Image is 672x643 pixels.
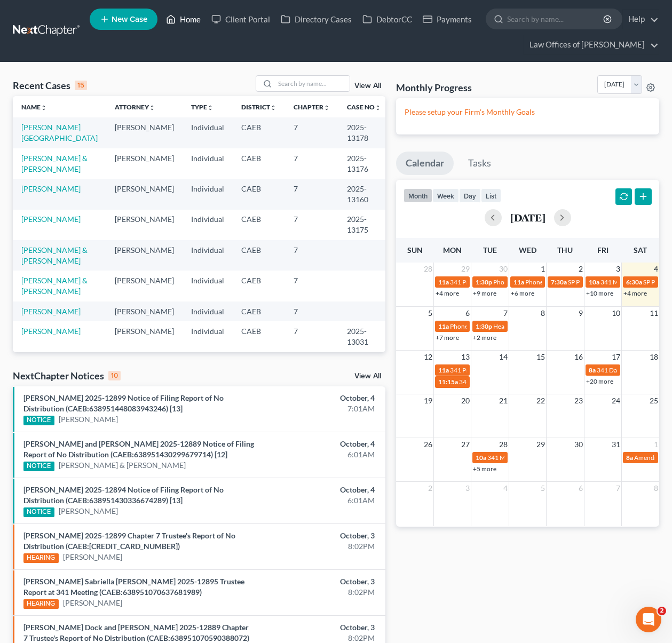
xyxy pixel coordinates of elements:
[540,307,546,320] span: 8
[270,105,276,111] i: unfold_more
[438,366,449,374] span: 11a
[233,321,285,352] td: CAEB
[450,322,566,330] span: Phone Consultation for [PERSON_NAME]
[460,263,471,275] span: 29
[191,103,214,111] a: Typeunfold_more
[23,577,244,597] a: [PERSON_NAME] Sabriella [PERSON_NAME] 2025-12895 Trustee Report at 341 Meeting (CAEB:638951070637...
[21,276,88,296] a: [PERSON_NAME] & [PERSON_NAME]
[265,541,375,552] div: 8:02PM
[436,334,459,342] a: +7 more
[106,210,183,240] td: [PERSON_NAME]
[23,531,235,551] a: [PERSON_NAME] 2025-12899 Chapter 7 Trustee's Report of No Distribution (CAEB:[CREDIT_CARD_NUMBER])
[233,352,285,383] td: CAEB
[21,245,88,265] a: [PERSON_NAME] & [PERSON_NAME]
[285,321,338,352] td: 7
[436,289,459,297] a: +4 more
[59,414,118,425] a: [PERSON_NAME]
[443,245,462,255] span: Mon
[265,576,375,587] div: October, 3
[23,553,59,563] div: HEARING
[275,76,350,91] input: Search by name...
[265,622,375,633] div: October, 3
[502,482,509,495] span: 4
[623,10,659,29] a: Help
[525,278,642,286] span: Phone Consultation for [PERSON_NAME]
[285,352,338,383] td: 7
[653,438,659,451] span: 1
[183,240,233,271] td: Individual
[423,394,433,407] span: 19
[634,245,647,255] span: Sat
[396,152,454,175] a: Calendar
[498,263,509,275] span: 30
[23,485,224,505] a: [PERSON_NAME] 2025-12894 Notice of Filing Report of No Distribution (CAEB:638951430336674289) [13]
[649,351,659,363] span: 18
[460,351,471,363] span: 13
[21,184,81,193] a: [PERSON_NAME]
[106,117,183,148] td: [PERSON_NAME]
[265,587,375,598] div: 8:02PM
[459,188,481,203] button: day
[285,301,338,321] td: 7
[285,117,338,148] td: 7
[423,351,433,363] span: 12
[498,438,509,451] span: 28
[573,438,584,451] span: 30
[41,105,47,111] i: unfold_more
[275,10,357,29] a: Directory Cases
[535,394,546,407] span: 22
[233,271,285,301] td: CAEB
[404,188,432,203] button: month
[285,210,338,240] td: 7
[450,278,536,286] span: 341 Prep for [PERSON_NAME]
[611,351,621,363] span: 17
[347,103,381,111] a: Case Nounfold_more
[493,278,610,286] span: Phone Consultation for [PERSON_NAME]
[578,307,584,320] span: 9
[21,215,81,224] a: [PERSON_NAME]
[611,307,621,320] span: 10
[323,105,330,111] i: unfold_more
[23,462,54,471] div: NOTICE
[493,322,633,330] span: Hearing for [PERSON_NAME] & [PERSON_NAME]
[578,263,584,275] span: 2
[338,352,390,383] td: 2025-13033
[551,278,567,286] span: 7:30a
[423,438,433,451] span: 26
[597,245,608,255] span: Fri
[59,460,186,471] a: [PERSON_NAME] & [PERSON_NAME]
[511,289,534,297] a: +6 more
[658,607,666,615] span: 2
[578,482,584,495] span: 6
[23,416,54,425] div: NOTICE
[106,321,183,352] td: [PERSON_NAME]
[589,278,599,286] span: 10a
[535,351,546,363] span: 15
[265,393,375,403] div: October, 4
[649,394,659,407] span: 25
[375,105,381,111] i: unfold_more
[623,289,647,297] a: +4 more
[438,322,449,330] span: 11a
[573,394,584,407] span: 23
[653,482,659,495] span: 8
[615,263,621,275] span: 3
[112,15,147,23] span: New Case
[586,377,613,385] a: +20 more
[427,307,433,320] span: 5
[540,263,546,275] span: 1
[464,482,471,495] span: 3
[206,10,275,29] a: Client Portal
[423,263,433,275] span: 28
[615,482,621,495] span: 7
[573,351,584,363] span: 16
[183,148,233,179] td: Individual
[233,148,285,179] td: CAEB
[535,438,546,451] span: 29
[106,352,183,383] td: [PERSON_NAME]
[285,271,338,301] td: 7
[513,278,524,286] span: 11a
[473,465,496,473] a: +5 more
[473,289,496,297] a: +9 more
[338,117,390,148] td: 2025-13178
